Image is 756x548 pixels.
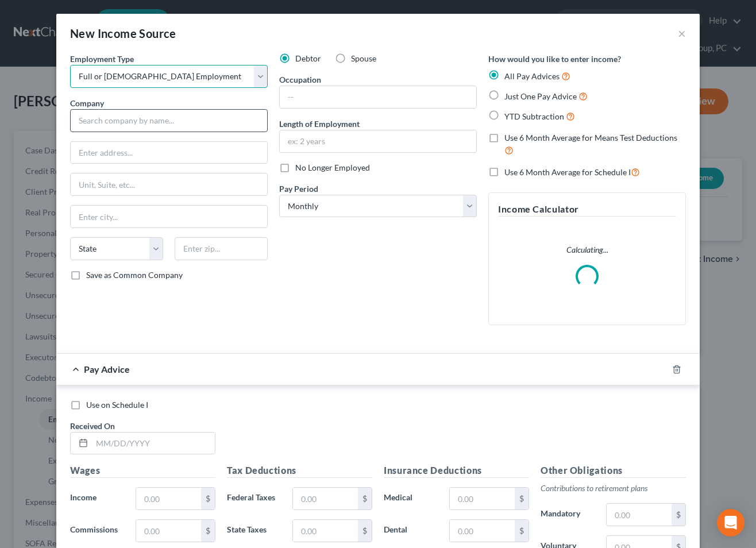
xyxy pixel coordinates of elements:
[678,26,686,40] button: ×
[295,53,321,63] span: Debtor
[384,464,529,478] h5: Insurance Deductions
[86,270,183,280] span: Save as Common Company
[84,364,130,375] span: Pay Advice
[280,130,476,152] input: ex: 2 years
[607,504,672,526] input: 0.00
[221,487,287,510] label: Federal Taxes
[201,520,215,542] div: $
[504,111,564,121] span: YTD Subtraction
[279,74,321,86] label: Occupation
[378,519,443,542] label: Dental
[358,520,372,542] div: $
[450,520,515,542] input: 0.00
[227,464,372,478] h5: Tax Deductions
[504,133,677,142] span: Use 6 Month Average for Means Test Deductions
[70,25,176,41] div: New Income Source
[488,53,621,65] label: How would you like to enter income?
[201,488,215,510] div: $
[541,464,686,478] h5: Other Obligations
[136,488,201,510] input: 0.00
[279,118,360,130] label: Length of Employment
[279,184,318,194] span: Pay Period
[70,421,115,431] span: Received On
[70,464,215,478] h5: Wages
[498,202,676,217] h5: Income Calculator
[86,400,148,410] span: Use on Schedule I
[504,71,560,81] span: All Pay Advices
[71,206,267,227] input: Enter city...
[378,487,443,510] label: Medical
[504,91,577,101] span: Just One Pay Advice
[92,433,215,454] input: MM/DD/YYYY
[136,520,201,542] input: 0.00
[70,54,134,64] span: Employment Type
[498,244,676,256] p: Calculating...
[71,173,267,195] input: Unit, Suite, etc...
[541,483,686,494] p: Contributions to retirement plans
[175,237,268,260] input: Enter zip...
[535,503,600,526] label: Mandatory
[515,488,529,510] div: $
[71,142,267,164] input: Enter address...
[351,53,376,63] span: Spouse
[221,519,287,542] label: State Taxes
[64,519,130,542] label: Commissions
[450,488,515,510] input: 0.00
[717,509,745,537] div: Open Intercom Messenger
[293,520,358,542] input: 0.00
[295,163,370,172] span: No Longer Employed
[358,488,372,510] div: $
[280,86,476,108] input: --
[70,492,97,502] span: Income
[70,109,268,132] input: Search company by name...
[70,98,104,108] span: Company
[293,488,358,510] input: 0.00
[504,167,631,177] span: Use 6 Month Average for Schedule I
[515,520,529,542] div: $
[672,504,685,526] div: $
